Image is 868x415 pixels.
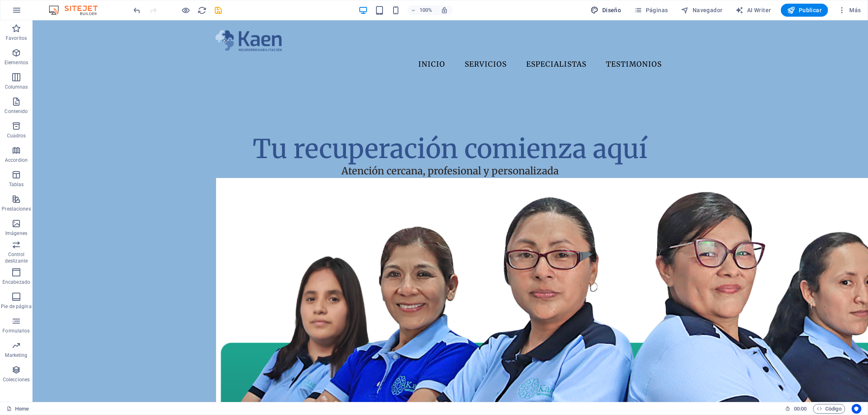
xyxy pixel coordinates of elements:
[835,4,864,17] button: Más
[7,404,29,414] a: Haz clic para cancelar la selección y doble clic para abrir páginas
[6,35,27,41] p: Favoritos
[181,5,191,15] button: Haz clic para salir del modo de previsualización y seguir editando
[588,4,625,17] button: Diseño
[732,4,774,17] button: AI Writer
[2,206,31,212] p: Prestaciones
[3,376,30,383] p: Colecciones
[678,4,726,17] button: Navegador
[47,5,108,15] img: Editor Logo
[591,6,621,14] span: Diseño
[9,181,24,188] p: Tablas
[5,84,28,90] p: Columnas
[813,404,845,414] button: Código
[4,108,28,115] p: Contenido
[800,406,801,412] span: :
[7,133,26,139] p: Cuadros
[214,5,223,15] button: save
[736,6,771,14] span: AI Writer
[197,5,207,15] button: reload
[132,5,142,15] button: undo
[787,6,822,14] span: Publicar
[1,303,31,310] p: Pie de página
[681,6,723,14] span: Navegador
[794,404,807,414] span: 00 00
[5,230,27,237] p: Imágenes
[198,6,207,15] i: Volver a cargar página
[634,6,668,14] span: Páginas
[5,352,27,359] p: Marketing
[4,59,28,66] p: Elementos
[785,404,807,414] h6: Tiempo de la sesión
[852,404,861,414] button: Usercentrics
[133,6,142,15] i: Deshacer: Cambiar colores (Ctrl+Z)
[2,328,30,334] p: Formularios
[5,157,28,163] p: Accordion
[214,6,223,15] i: Guardar (Ctrl+S)
[420,5,433,15] h6: 100%
[817,404,842,414] span: Código
[441,7,448,14] i: Al redimensionar, ajustar el nivel de zoom automáticamente para ajustarse al dispositivo elegido.
[781,4,829,17] button: Publicar
[407,5,436,15] button: 100%
[2,279,30,285] p: Encabezado
[838,6,861,14] span: Más
[631,4,671,17] button: Páginas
